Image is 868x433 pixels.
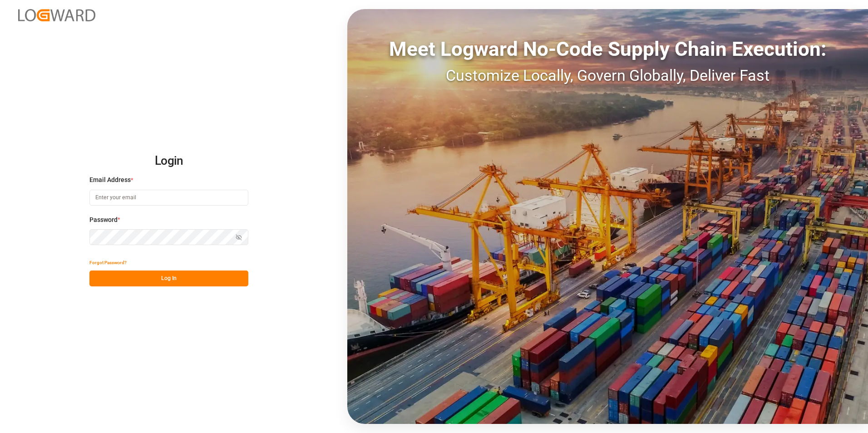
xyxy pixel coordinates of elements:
[347,34,868,64] div: Meet Logward No-Code Supply Chain Execution:
[89,215,118,225] span: Password
[347,64,868,87] div: Customize Locally, Govern Globally, Deliver Fast
[89,175,131,185] span: Email Address
[89,271,248,286] button: Log In
[18,9,95,21] img: Logward_new_orange.png
[89,190,248,206] input: Enter your email
[89,147,248,176] h2: Login
[89,255,127,271] button: Forgot Password?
